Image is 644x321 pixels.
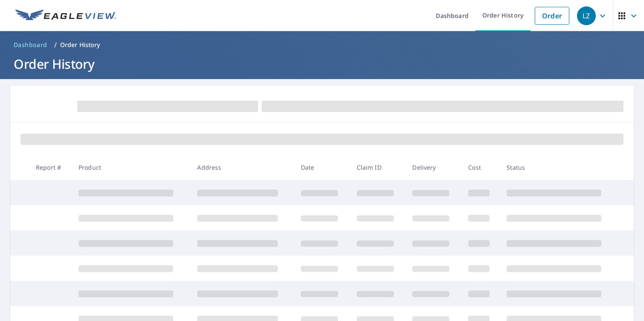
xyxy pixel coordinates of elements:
a: Dashboard [10,38,51,52]
li: / [54,40,57,50]
th: Cost [461,155,500,180]
h1: Order History [10,55,634,73]
th: Address [190,155,294,180]
p: Order History [60,41,100,49]
div: LZ [577,6,596,25]
th: Claim ID [350,155,406,180]
a: Order [535,7,569,25]
th: Status [500,155,619,180]
th: Date [294,155,350,180]
th: Product [72,155,190,180]
span: Dashboard [14,41,47,49]
th: Report # [29,155,72,180]
nav: breadcrumb [10,38,634,52]
th: Delivery [405,155,461,180]
img: EV Logo [15,9,116,22]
